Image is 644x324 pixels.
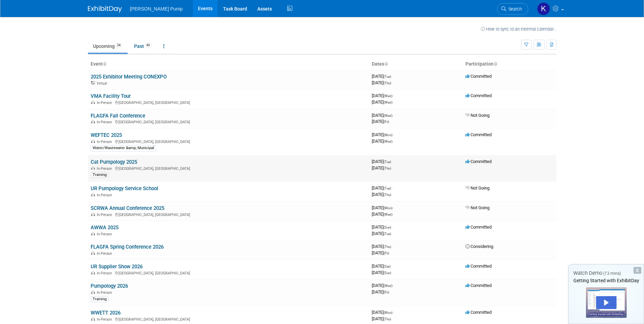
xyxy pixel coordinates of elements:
[372,231,391,236] span: [DATE]
[392,244,393,249] span: -
[91,132,122,138] a: WEFTEC 2025
[91,290,95,294] img: In-Person Event
[384,140,392,143] span: (Wed)
[372,224,393,230] span: [DATE]
[88,58,369,70] th: Event
[384,284,392,288] span: (Wed)
[596,296,617,309] div: Play
[465,283,492,288] span: Committed
[384,160,391,164] span: (Tue)
[97,193,114,197] span: In-Person
[91,120,95,123] img: In-Person Event
[384,213,392,216] span: (Wed)
[465,310,492,315] span: Committed
[384,94,392,98] span: (Wed)
[97,251,114,256] span: In-Person
[372,80,391,85] span: [DATE]
[91,271,95,274] img: In-Person Event
[384,271,391,275] span: (Sun)
[91,270,366,275] div: [GEOGRAPHIC_DATA], [GEOGRAPHIC_DATA]
[369,58,463,70] th: Dates
[372,270,391,275] span: [DATE]
[97,271,114,275] span: In-Person
[91,159,137,165] a: Cat Pumpology 2025
[372,212,392,217] span: [DATE]
[465,244,493,249] span: Considering
[384,166,391,170] span: (Thu)
[91,317,95,321] img: In-Person Event
[372,119,389,124] span: [DATE]
[97,81,109,86] span: Virtual
[481,26,556,32] a: How to sync to an external calendar...
[91,232,95,235] img: In-Person Event
[393,113,394,118] span: -
[372,93,394,98] span: [DATE]
[633,267,641,274] div: Dismiss
[384,251,389,255] span: (Fri)
[372,289,389,294] span: [DATE]
[91,224,118,231] a: AWWA 2025
[372,139,392,144] span: [DATE]
[91,119,366,124] div: [GEOGRAPHIC_DATA], [GEOGRAPHIC_DATA]
[384,75,391,78] span: (Tue)
[372,74,393,79] span: [DATE]
[465,93,492,98] span: Committed
[91,93,131,99] a: VMA Facility Tour
[91,205,164,211] a: SCRWA Annual Conference 2025
[384,101,392,104] span: (Wed)
[393,283,394,288] span: -
[372,132,394,137] span: [DATE]
[372,205,394,210] span: [DATE]
[372,310,394,315] span: [DATE]
[393,132,394,137] span: -
[97,213,114,217] span: In-Person
[494,61,497,67] a: Sort by Participation Type
[463,58,556,70] th: Participation
[537,2,550,15] img: Kim M
[91,193,95,196] img: In-Person Event
[384,317,391,321] span: (Thu)
[91,113,145,119] a: FLAGFA Fall Conference
[391,264,392,269] span: -
[372,113,394,118] span: [DATE]
[603,271,621,276] span: (13 mins)
[384,290,389,294] span: (Fri)
[372,165,391,170] span: [DATE]
[91,74,167,80] a: 2025 Exhibitor Meeting CONEXPO
[393,93,394,98] span: -
[91,140,95,143] img: In-Person Event
[97,101,114,105] span: In-Person
[91,81,95,85] img: Virtual Event
[465,74,492,79] span: Committed
[91,145,156,151] div: Water/Wastewater &amp; Municipal
[130,6,183,12] span: [PERSON_NAME] Pump
[91,316,366,322] div: [GEOGRAPHIC_DATA], [GEOGRAPHIC_DATA]
[91,100,366,105] div: [GEOGRAPHIC_DATA], [GEOGRAPHIC_DATA]
[372,316,391,321] span: [DATE]
[372,283,394,288] span: [DATE]
[372,244,393,249] span: [DATE]
[384,120,389,124] span: (Fri)
[97,232,114,236] span: In-Person
[392,159,393,164] span: -
[91,213,95,216] img: In-Person Event
[91,185,158,192] a: UR Pumpology Service School
[384,206,392,210] span: (Mon)
[384,226,391,229] span: (Sun)
[91,166,95,170] img: In-Person Event
[91,172,109,178] div: Training
[115,43,123,48] span: 24
[384,193,391,197] span: (Thu)
[384,232,391,236] span: (Tue)
[372,185,393,191] span: [DATE]
[97,290,114,295] span: In-Person
[97,120,114,124] span: In-Person
[384,114,392,118] span: (Wed)
[91,283,128,289] a: Pumpology 2026
[384,186,391,190] span: (Tue)
[91,212,366,217] div: [GEOGRAPHIC_DATA], [GEOGRAPHIC_DATA]
[91,139,366,144] div: [GEOGRAPHIC_DATA], [GEOGRAPHIC_DATA]
[91,244,164,250] a: FLAGFA Spring Conference 2026
[144,43,152,48] span: 43
[465,205,490,210] span: Not Going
